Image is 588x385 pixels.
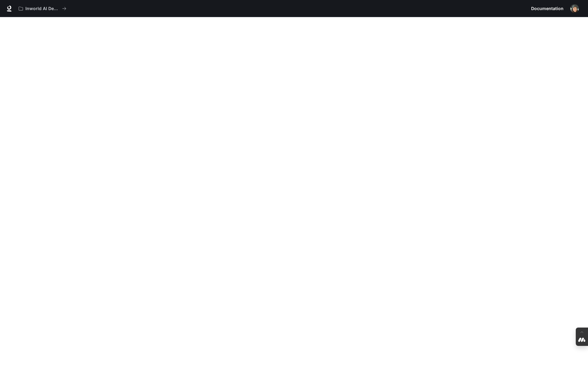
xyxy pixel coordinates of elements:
p: Inworld AI Demos [25,6,60,11]
button: User avatar [568,2,581,15]
img: User avatar [570,4,579,13]
a: Documentation [529,2,566,15]
button: All workspaces [16,2,69,15]
span: Documentation [531,5,564,13]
